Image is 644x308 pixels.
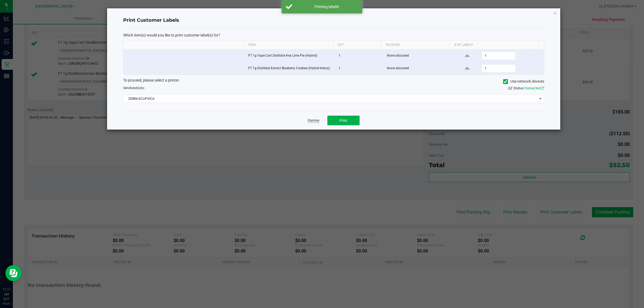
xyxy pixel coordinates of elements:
a: Dismiss [308,118,319,123]
span: Print [339,118,347,123]
iframe: Resource center [5,265,21,281]
p: Which item(s) would you like to print customer label(s) for? [123,33,544,38]
span: Send to: [123,86,145,90]
td: FT 1g Vape Cart Distillate Key Lime Pie (Hybrid) [245,50,335,62]
h4: Print Customer Labels [123,17,544,24]
th: Item [244,41,333,50]
td: None allocated [384,50,453,62]
th: Package [381,41,450,50]
span: label(s) [130,86,141,90]
th: Qty [333,41,381,50]
label: Use network devices [503,79,544,84]
span: QZ Status: [508,86,544,90]
td: 1 [335,62,384,75]
span: ZEBRA-ECLIPXICA [123,95,537,102]
td: 1 [335,50,384,62]
div: Printing labels! [295,4,358,9]
div: To proceed, please select a printer. [119,78,548,86]
td: FT 1g Distillate Extract Blueberry Cookies (Hybrid-Indica) [245,62,335,75]
td: None allocated [384,62,453,75]
th: # of labels [450,41,539,50]
span: Connected [524,86,540,90]
button: Print [327,116,360,125]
